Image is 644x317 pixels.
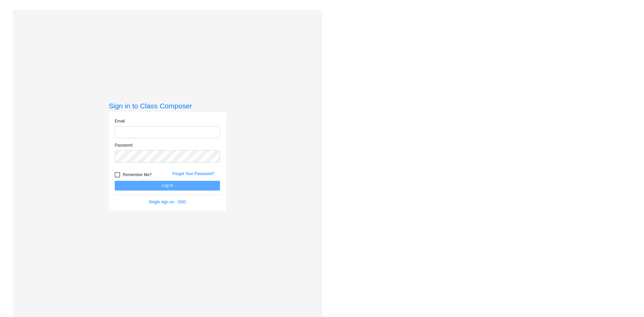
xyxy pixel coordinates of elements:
span: Remember Me? [123,171,152,179]
label: Password [115,142,132,148]
label: Email [115,118,125,124]
a: Single sign on - SSO [149,200,186,204]
a: Forgot Your Password? [172,171,214,176]
button: Log In [115,181,220,191]
h3: Sign in to Class Composer [109,102,226,110]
